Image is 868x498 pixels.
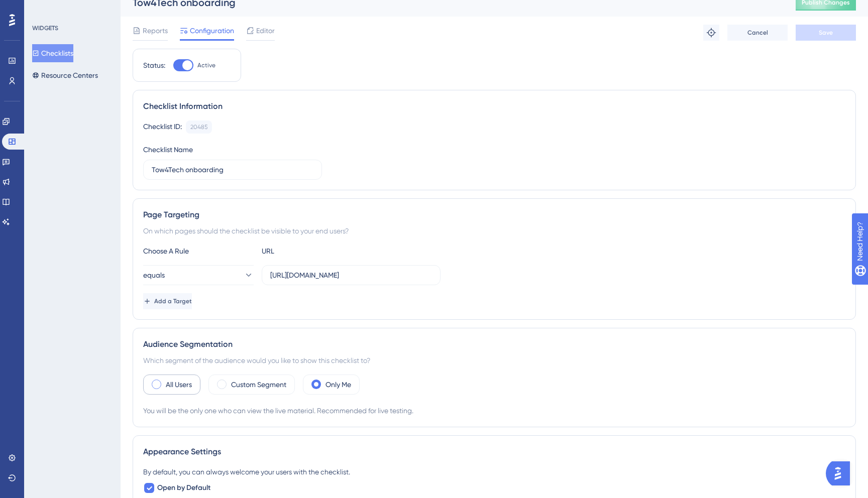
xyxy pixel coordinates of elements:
[143,269,165,281] span: equals
[143,59,165,71] div: Status:
[143,120,182,134] div: Checklist ID:
[143,265,254,285] button: equals
[727,25,788,41] button: Cancel
[231,379,286,391] label: Custom Segment
[256,25,275,37] span: Editor
[826,458,856,488] iframe: UserGuiding AI Assistant Launcher
[270,270,432,281] input: yourwebsite.com/path
[143,245,254,257] div: Choose A Rule
[197,61,215,69] span: Active
[143,405,845,417] div: You will be the only one who can view the live material. Recommended for live testing.
[747,29,768,37] span: Cancel
[143,144,193,156] div: Checklist Name
[143,225,845,237] div: On which pages should the checklist be visible to your end users?
[143,354,845,366] div: Which segment of the audience would you like to show this checklist to?
[154,297,192,305] span: Add a Target
[152,164,313,175] input: Type your Checklist name
[796,25,856,41] button: Save
[166,379,192,391] label: All Users
[32,24,58,32] div: WIDGETS
[143,209,845,221] div: Page Targeting
[190,123,207,131] div: 20485
[325,379,351,391] label: Only Me
[819,29,833,37] span: Save
[24,3,63,15] span: Need Help?
[157,482,210,494] span: Open by Default
[32,66,98,84] button: Resource Centers
[143,338,845,350] div: Audience Segmentation
[143,25,168,37] span: Reports
[32,44,73,62] button: Checklists
[143,293,192,309] button: Add a Target
[143,100,845,112] div: Checklist Information
[143,466,845,478] div: By default, you can always welcome your users with the checklist.
[143,446,845,458] div: Appearance Settings
[262,245,372,257] div: URL
[190,25,234,37] span: Configuration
